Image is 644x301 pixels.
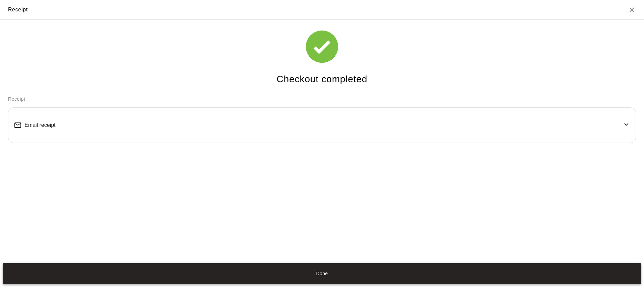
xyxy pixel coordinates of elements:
[24,122,55,128] span: Email receipt
[628,6,636,14] button: Close
[3,263,641,284] button: Done
[8,96,636,103] p: Receipt
[277,73,367,85] h4: Checkout completed
[8,5,28,14] div: Receipt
